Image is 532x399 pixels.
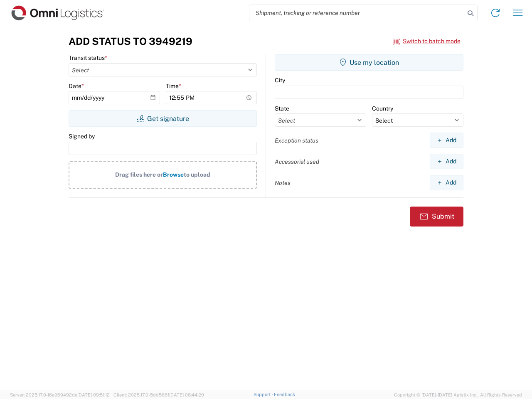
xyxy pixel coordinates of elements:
[113,392,204,397] span: Client: 2025.17.0-5dd568f
[430,154,463,169] button: Add
[275,105,289,112] label: State
[10,392,110,397] span: Server: 2025.17.0-16a969492de
[69,54,107,62] label: Transit status
[372,105,393,112] label: Country
[275,76,285,84] label: City
[169,392,204,397] span: [DATE] 08:44:20
[275,158,319,165] label: Accessorial used
[163,171,184,178] span: Browse
[274,392,295,397] a: Feedback
[430,175,463,190] button: Add
[275,179,291,187] label: Notes
[275,54,463,71] button: Use my location
[115,171,163,178] span: Drag files here or
[69,110,257,127] button: Get signature
[166,82,181,90] label: Time
[275,137,318,144] label: Exception status
[430,133,463,148] button: Add
[254,392,274,397] a: Support
[184,171,210,178] span: to upload
[69,82,84,90] label: Date
[69,35,192,47] h3: Add Status to 3949219
[394,391,522,399] span: Copyright © [DATE]-[DATE] Agistix Inc., All Rights Reserved
[410,207,463,227] button: Submit
[77,392,110,397] span: [DATE] 09:51:12
[393,34,461,48] button: Switch to batch mode
[249,5,465,21] input: Shipment, tracking or reference number
[69,133,95,140] label: Signed by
